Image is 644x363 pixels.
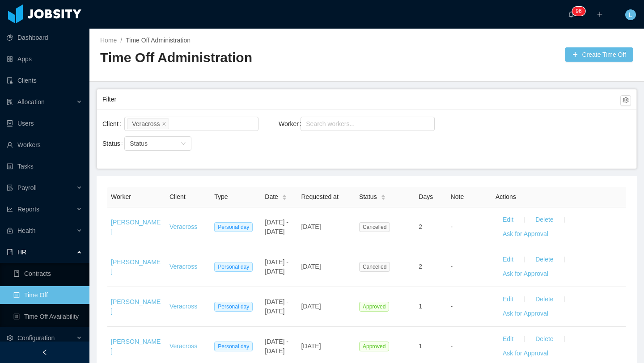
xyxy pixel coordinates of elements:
[279,120,305,127] label: Worker
[7,50,82,68] a: icon: appstoreApps
[282,193,287,199] div: Sort
[496,213,521,227] button: Edit
[102,120,125,127] label: Client
[100,49,367,67] h2: Time Off Administration
[130,140,148,147] span: Status
[13,265,82,283] a: icon: bookContracts
[265,258,288,275] span: [DATE] - [DATE]
[265,338,288,355] span: [DATE] - [DATE]
[169,342,197,350] a: Veracross
[265,192,278,202] span: Date
[568,11,574,17] i: icon: bell
[7,114,82,132] a: icon: robotUsers
[13,286,82,304] a: icon: profileTime Off
[597,11,603,17] i: icon: plus
[120,37,122,44] span: /
[17,334,55,342] span: Configuration
[17,98,45,106] span: Allocation
[7,335,13,341] i: icon: setting
[301,193,338,200] span: Requested at
[100,37,117,44] a: Home
[7,136,82,154] a: icon: userWorkers
[496,267,555,281] button: Ask for Approval
[17,249,26,256] span: HR
[381,197,386,199] i: icon: caret-down
[496,332,521,346] button: Edit
[171,118,176,129] input: Client
[132,119,160,129] div: Veracross
[7,185,13,191] i: icon: file-protect
[214,262,253,272] span: Personal day
[576,7,579,16] p: 9
[496,227,555,241] button: Ask for Approval
[265,298,288,315] span: [DATE] - [DATE]
[496,193,516,200] span: Actions
[419,263,422,270] span: 2
[303,118,308,129] input: Worker
[419,223,422,230] span: 2
[214,342,253,351] span: Personal day
[359,342,389,351] span: Approved
[162,121,166,127] i: icon: close
[181,141,186,147] i: icon: down
[7,157,82,175] a: icon: profileTasks
[301,342,321,350] span: [DATE]
[7,72,82,89] a: icon: auditClients
[111,338,161,355] a: [PERSON_NAME]
[111,193,131,200] span: Worker
[419,193,433,200] span: Days
[579,7,582,16] p: 6
[419,342,422,350] span: 1
[359,192,377,202] span: Status
[13,308,82,325] a: icon: profileTime Off Availability
[169,263,197,270] a: Veracross
[306,119,421,128] div: Search workers...
[214,222,253,232] span: Personal day
[282,197,287,199] i: icon: caret-down
[451,223,453,230] span: -
[451,303,453,310] span: -
[629,9,632,20] span: L
[359,262,390,272] span: Cancelled
[126,37,191,44] a: Time Off Administration
[7,206,13,212] i: icon: line-chart
[102,91,620,108] div: Filter
[111,219,161,235] a: [PERSON_NAME]
[7,228,13,234] i: icon: medicine-box
[102,140,127,147] label: Status
[111,258,161,275] a: [PERSON_NAME]
[169,223,197,230] a: Veracross
[301,303,321,310] span: [DATE]
[301,263,321,270] span: [DATE]
[496,292,521,307] button: Edit
[359,302,389,312] span: Approved
[17,206,39,213] span: Reports
[451,342,453,350] span: -
[214,193,228,200] span: Type
[496,253,521,267] button: Edit
[528,213,560,227] button: Delete
[169,193,186,200] span: Client
[572,7,585,16] sup: 96
[451,193,464,200] span: Note
[265,219,288,235] span: [DATE] - [DATE]
[528,332,560,346] button: Delete
[127,118,169,129] li: Veracross
[359,222,390,232] span: Cancelled
[496,346,555,361] button: Ask for Approval
[7,99,13,105] i: icon: solution
[381,193,386,196] i: icon: caret-up
[419,303,422,310] span: 1
[169,303,197,310] a: Veracross
[7,249,13,255] i: icon: book
[301,223,321,230] span: [DATE]
[528,292,560,307] button: Delete
[451,263,453,270] span: -
[7,29,82,46] a: icon: pie-chartDashboard
[111,298,161,315] a: [PERSON_NAME]
[381,193,386,199] div: Sort
[496,307,555,321] button: Ask for Approval
[17,184,37,191] span: Payroll
[620,95,631,106] button: icon: setting
[565,47,633,62] button: icon: plusCreate Time Off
